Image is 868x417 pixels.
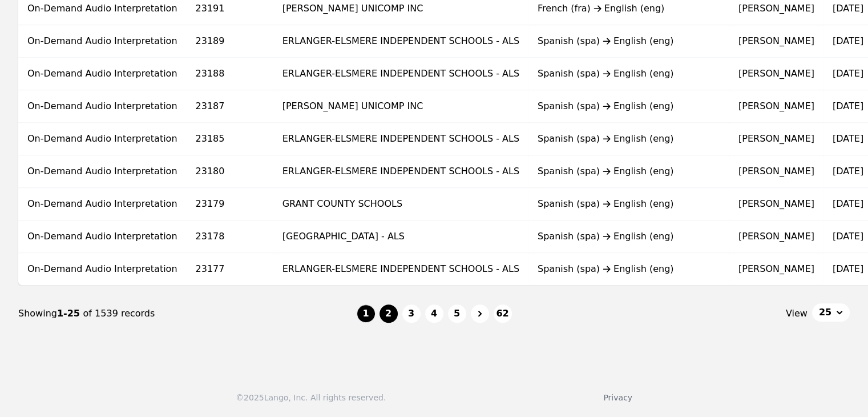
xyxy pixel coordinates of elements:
div: Spanish (spa) English (eng) [538,165,720,178]
td: On-Demand Audio Interpretation [18,188,187,220]
button: 62 [494,304,512,323]
td: On-Demand Audio Interpretation [18,58,187,90]
td: On-Demand Audio Interpretation [18,220,187,253]
td: ERLANGER-ELSMERE INDEPENDENT SCHOOLS - ALS [273,123,528,155]
div: Spanish (spa) English (eng) [538,262,720,276]
td: 23187 [187,90,273,123]
td: ERLANGER-ELSMERE INDEPENDENT SCHOOLS - ALS [273,25,528,58]
td: [PERSON_NAME] [729,90,823,123]
button: 4 [425,304,443,323]
div: Showing of 1539 records [18,307,357,320]
button: 25 [812,303,850,322]
td: [PERSON_NAME] [729,155,823,188]
div: Spanish (spa) English (eng) [538,230,720,243]
td: [PERSON_NAME] [729,123,823,155]
time: [DATE] [833,166,863,177]
td: [PERSON_NAME] UNICOMP INC [273,90,528,123]
div: Spanish (spa) English (eng) [538,67,720,81]
td: ERLANGER-ELSMERE INDEPENDENT SCHOOLS - ALS [273,58,528,90]
time: [DATE] [833,133,863,144]
time: [DATE] [833,68,863,79]
td: GRANT COUNTY SCHOOLS [273,188,528,220]
td: [GEOGRAPHIC_DATA] - ALS [273,220,528,253]
td: On-Demand Audio Interpretation [18,155,187,188]
div: French (fra) English (eng) [538,2,720,15]
td: [PERSON_NAME] [729,253,823,286]
td: [PERSON_NAME] [729,25,823,58]
div: Spanish (spa) English (eng) [538,132,720,146]
button: 2 [380,304,398,323]
td: 23189 [187,25,273,58]
div: © 2025 Lango, Inc. All rights reserved. [236,392,386,403]
div: Spanish (spa) English (eng) [538,99,720,113]
td: [PERSON_NAME] [729,58,823,90]
td: 23177 [187,253,273,286]
td: 23188 [187,58,273,90]
nav: Page navigation [18,286,850,342]
td: 23180 [187,155,273,188]
time: [DATE] [833,263,863,274]
td: [PERSON_NAME] [729,188,823,220]
td: 23178 [187,220,273,253]
time: [DATE] [833,3,863,14]
div: Spanish (spa) English (eng) [538,197,720,211]
a: Privacy [603,393,632,402]
time: [DATE] [833,198,863,209]
time: [DATE] [833,101,863,111]
td: 23185 [187,123,273,155]
td: On-Demand Audio Interpretation [18,123,187,155]
td: On-Demand Audio Interpretation [18,253,187,286]
button: 5 [448,304,466,323]
td: [PERSON_NAME] [729,220,823,253]
div: Spanish (spa) English (eng) [538,34,720,48]
td: 23179 [187,188,273,220]
time: [DATE] [833,231,863,242]
button: 3 [402,304,421,323]
span: 1-25 [57,308,83,319]
td: ERLANGER-ELSMERE INDEPENDENT SCHOOLS - ALS [273,253,528,286]
td: ERLANGER-ELSMERE INDEPENDENT SCHOOLS - ALS [273,155,528,188]
td: On-Demand Audio Interpretation [18,90,187,123]
span: 25 [819,306,831,319]
span: View [786,307,808,320]
td: On-Demand Audio Interpretation [18,25,187,58]
time: [DATE] [833,35,863,46]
